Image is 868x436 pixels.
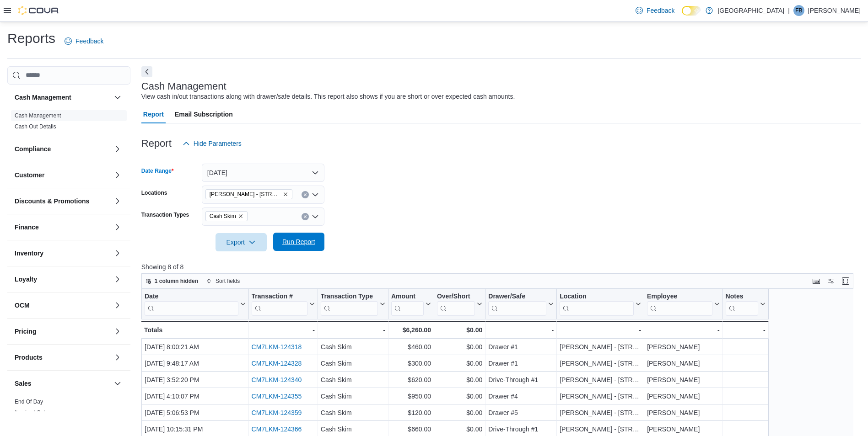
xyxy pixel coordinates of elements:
span: End Of Day [15,398,43,405]
button: Discounts & Promotions [15,197,110,206]
a: CM7LKM-124340 [251,376,302,383]
img: Cova [18,6,59,15]
button: Export [216,233,267,251]
span: Feedback [647,6,674,15]
button: Pricing [112,326,123,337]
button: Finance [112,222,123,233]
a: CM7LKM-124318 [251,343,302,351]
span: Moore - 105 SE 19th St [205,189,292,199]
div: $460.00 [391,341,431,352]
button: Products [15,353,110,362]
button: Employee [647,292,719,315]
a: Feedback [632,1,678,20]
div: [PERSON_NAME] - [STREET_ADDRESS] [560,391,641,402]
span: Sort fields [216,277,240,285]
div: Drawer #4 [488,391,554,402]
div: $0.00 [437,391,482,402]
button: Enter fullscreen [840,276,851,287]
div: Drawer #1 [488,341,554,352]
h3: Inventory [15,249,43,258]
div: [DATE] 9:48:17 AM [145,358,246,369]
div: - [647,324,719,335]
h3: Loyalty [15,275,37,284]
h3: Sales [15,379,32,388]
div: Amount [391,292,424,301]
span: Export [221,233,261,251]
div: [PERSON_NAME] - [STREET_ADDRESS] [560,407,641,418]
h3: Cash Management [15,93,71,102]
div: [PERSON_NAME] - [STREET_ADDRESS] [560,341,641,352]
h3: Finance [15,223,39,232]
h3: Customer [15,170,44,180]
div: - [251,324,314,335]
div: Transaction # [251,292,307,301]
button: 1 column hidden [142,276,202,287]
div: Employee [647,292,712,315]
span: Hide Parameters [194,139,242,148]
button: Hide Parameters [179,134,245,153]
a: Itemized Sales [15,409,51,416]
label: Transaction Types [141,211,189,218]
div: [DATE] 8:00:21 AM [145,341,246,352]
button: Display options [825,276,836,287]
div: [PERSON_NAME] [647,358,719,369]
div: Location [560,292,634,315]
div: Drive-Through #1 [488,424,554,435]
div: - [321,324,385,335]
div: $0.00 [437,324,482,335]
span: Email Subscription [175,105,233,123]
div: $0.00 [437,407,482,418]
button: Inventory [112,248,123,259]
div: [PERSON_NAME] - [STREET_ADDRESS] [560,374,641,385]
button: Compliance [112,144,123,154]
div: $300.00 [391,358,431,369]
button: Loyalty [15,275,110,284]
h3: Products [15,353,43,362]
span: Report [143,105,164,123]
button: Keyboard shortcuts [811,276,822,287]
div: [PERSON_NAME] [647,391,719,402]
div: [DATE] 4:10:07 PM [145,391,246,402]
span: Itemized Sales [15,409,51,416]
h3: OCM [15,301,30,310]
a: CM7LKM-124355 [251,393,302,400]
div: Notes [725,292,758,315]
div: Date [145,292,238,301]
div: Location [560,292,634,301]
button: Sales [15,379,110,388]
span: Run Report [282,237,315,246]
div: Date [145,292,238,315]
button: Remove Cash Skim from selection in this group [238,213,243,219]
a: Feedback [61,32,107,50]
div: $0.00 [437,374,482,385]
button: Open list of options [312,213,319,220]
div: Cash Management [7,110,130,136]
div: [DATE] 5:06:53 PM [145,407,246,418]
span: Cash Management [15,112,61,119]
button: Customer [15,170,110,180]
a: Cash Out Details [15,123,56,130]
div: Drive-Through #1 [488,374,554,385]
div: Frank Baker [793,5,804,16]
div: Over/Short [437,292,475,315]
a: Cash Management [15,112,61,119]
div: Drawer #5 [488,407,554,418]
button: Sort fields [203,276,243,287]
label: Locations [141,189,167,197]
button: Amount [391,292,431,315]
button: Sales [112,378,123,389]
div: $6,260.00 [391,324,431,335]
button: Customer [112,170,123,181]
button: Notes [725,292,765,315]
div: Amount [391,292,424,315]
a: CM7LKM-124359 [251,409,302,416]
button: Inventory [15,249,110,258]
div: [PERSON_NAME] [647,341,719,352]
button: Cash Management [112,92,123,103]
h1: Reports [7,29,55,48]
span: Cash Skim [210,212,236,221]
button: Clear input [302,213,309,220]
span: 1 column hidden [155,277,198,285]
div: $950.00 [391,391,431,402]
div: - [725,324,765,335]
